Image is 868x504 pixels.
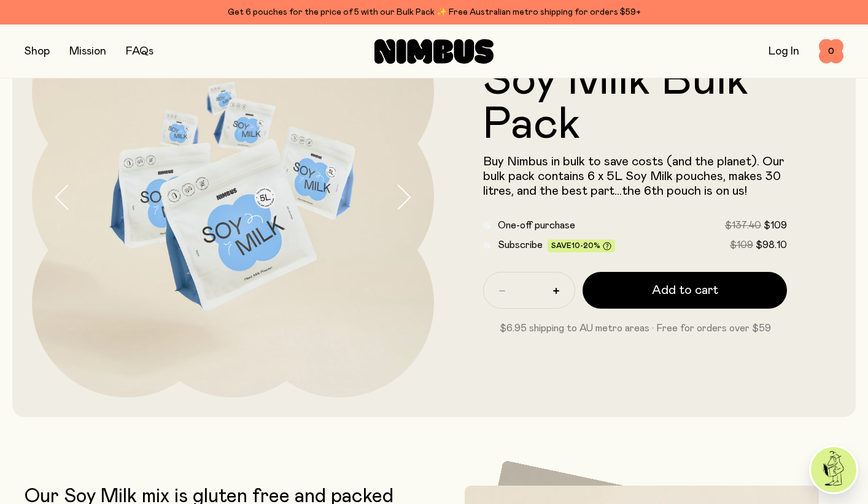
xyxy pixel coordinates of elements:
[769,46,799,57] a: Log In
[819,39,843,64] button: 0
[764,220,787,230] span: $109
[572,242,600,249] span: 10-20%
[25,5,843,20] div: Get 6 pouches for the price of 5 with our Bulk Pack ✨ Free Australian metro shipping for orders $59+
[756,240,787,250] span: $98.10
[730,240,753,250] span: $109
[126,46,153,57] a: FAQs
[811,447,856,492] img: agent
[483,156,784,197] span: Buy Nimbus in bulk to save costs (and the planet). Our bulk pack contains 6 x 5L Soy Milk pouches...
[483,321,787,336] p: $6.95 shipping to AU metro areas · Free for orders over $59
[551,242,611,251] span: Save
[69,46,106,57] a: Mission
[583,272,787,309] button: Add to cart
[498,220,575,230] span: One-off purchase
[483,59,787,147] h1: Soy Milk Bulk Pack
[652,282,718,299] span: Add to cart
[498,240,543,250] span: Subscribe
[725,220,761,230] span: $137.40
